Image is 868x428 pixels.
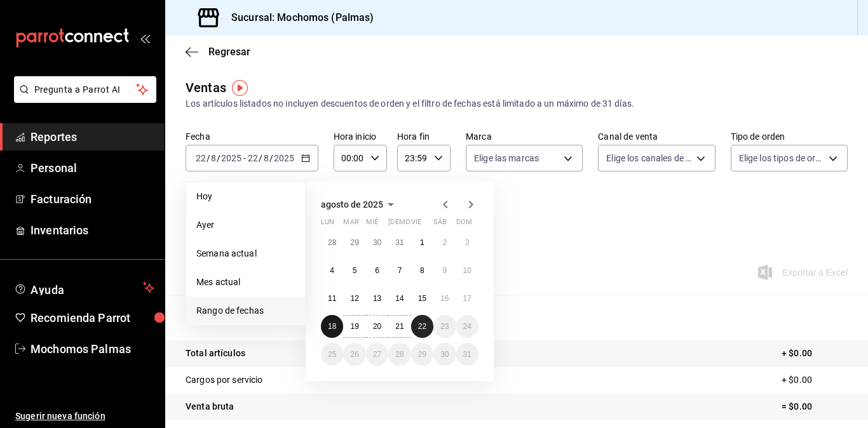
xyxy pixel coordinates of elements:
button: 31 de agosto de 2025 [456,343,478,366]
span: agosto de 2025 [321,199,383,210]
abbr: 12 de agosto de 2025 [350,294,358,303]
button: 15 de agosto de 2025 [411,287,433,310]
span: Sugerir nueva función [15,410,154,423]
span: / [269,153,273,163]
abbr: 14 de agosto de 2025 [395,294,403,303]
p: = $0.00 [782,400,848,413]
label: Tipo de orden [731,132,848,141]
span: / [259,153,262,163]
button: 24 de agosto de 2025 [456,315,478,338]
img: Tooltip marker [232,80,248,96]
button: 13 de agosto de 2025 [366,287,388,310]
button: 27 de agosto de 2025 [366,343,388,366]
abbr: 16 de agosto de 2025 [440,294,449,303]
button: agosto de 2025 [321,197,398,212]
abbr: 8 de agosto de 2025 [420,266,424,275]
abbr: 15 de agosto de 2025 [418,294,426,303]
span: / [217,153,220,163]
div: Los artículos listados no incluyen descuentos de orden y el filtro de fechas está limitado a un m... [186,97,848,110]
button: 28 de julio de 2025 [321,231,343,254]
abbr: lunes [321,218,334,231]
abbr: sábado [433,218,447,231]
span: Ayuda [31,280,138,295]
button: 14 de agosto de 2025 [388,287,410,310]
abbr: jueves [388,218,463,231]
label: Canal de venta [598,132,715,141]
abbr: 20 de agosto de 2025 [373,322,381,331]
abbr: 27 de agosto de 2025 [373,350,381,359]
abbr: 28 de agosto de 2025 [395,350,403,359]
span: Facturación [31,191,154,208]
h3: Sucursal: Mochomos (Palmas) [221,10,374,25]
button: 22 de agosto de 2025 [411,315,433,338]
abbr: 29 de agosto de 2025 [418,350,426,359]
span: Mes actual [196,276,295,289]
abbr: 7 de agosto de 2025 [398,266,402,275]
button: 16 de agosto de 2025 [433,287,456,310]
abbr: 21 de agosto de 2025 [395,322,403,331]
button: 9 de agosto de 2025 [433,259,456,282]
abbr: 18 de agosto de 2025 [328,322,336,331]
button: 5 de agosto de 2025 [343,259,365,282]
button: 29 de agosto de 2025 [411,343,433,366]
abbr: 10 de agosto de 2025 [463,266,471,275]
abbr: 3 de agosto de 2025 [465,238,470,247]
span: Personal [31,159,154,177]
abbr: 28 de julio de 2025 [328,238,336,247]
button: 30 de julio de 2025 [366,231,388,254]
button: 8 de agosto de 2025 [411,259,433,282]
input: -- [195,153,207,163]
abbr: domingo [456,218,472,231]
button: 7 de agosto de 2025 [388,259,410,282]
label: Fecha [186,132,318,141]
input: -- [210,153,217,163]
button: 18 de agosto de 2025 [321,315,343,338]
abbr: 29 de julio de 2025 [350,238,358,247]
a: Pregunta a Parrot AI [9,92,156,105]
abbr: 31 de julio de 2025 [395,238,403,247]
span: Hoy [196,190,295,203]
input: ---- [273,153,295,163]
button: 3 de agosto de 2025 [456,231,478,254]
span: Regresar [208,46,250,58]
abbr: 5 de agosto de 2025 [353,266,357,275]
label: Hora inicio [334,132,387,141]
button: 19 de agosto de 2025 [343,315,365,338]
span: - [243,153,246,163]
span: Rango de fechas [196,304,295,318]
abbr: viernes [411,218,421,231]
button: 26 de agosto de 2025 [343,343,365,366]
span: / [207,153,210,163]
label: Hora fin [397,132,451,141]
p: Cargos por servicio [186,373,263,387]
p: + $0.00 [782,347,848,360]
abbr: 13 de agosto de 2025 [373,294,381,303]
abbr: 30 de agosto de 2025 [440,350,449,359]
button: 29 de julio de 2025 [343,231,365,254]
abbr: 30 de julio de 2025 [373,238,381,247]
button: 6 de agosto de 2025 [366,259,388,282]
button: 23 de agosto de 2025 [433,315,456,338]
button: open_drawer_menu [140,33,150,43]
span: Semana actual [196,247,295,260]
abbr: 23 de agosto de 2025 [440,322,449,331]
span: Reportes [31,128,154,145]
span: Elige las marcas [474,152,539,164]
button: 21 de agosto de 2025 [388,315,410,338]
button: 31 de julio de 2025 [388,231,410,254]
abbr: 22 de agosto de 2025 [418,322,426,331]
abbr: miércoles [366,218,378,231]
button: 28 de agosto de 2025 [388,343,410,366]
abbr: 2 de agosto de 2025 [442,238,447,247]
p: Venta bruta [186,400,234,413]
button: Regresar [186,46,250,58]
abbr: 26 de agosto de 2025 [350,350,358,359]
abbr: 9 de agosto de 2025 [442,266,447,275]
abbr: 4 de agosto de 2025 [330,266,334,275]
button: 11 de agosto de 2025 [321,287,343,310]
input: ---- [220,153,242,163]
abbr: 19 de agosto de 2025 [350,322,358,331]
span: Recomienda Parrot [31,309,154,326]
div: Ventas [186,78,226,97]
